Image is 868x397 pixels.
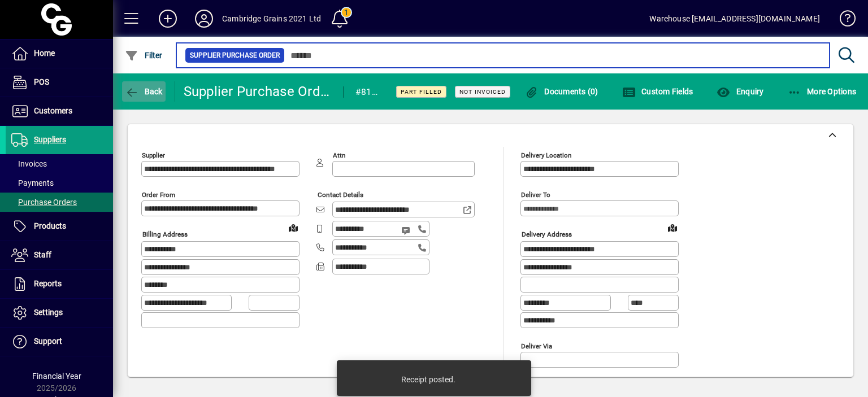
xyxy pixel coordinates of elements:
[150,8,186,29] button: Add
[6,193,113,212] a: Purchase Orders
[6,154,113,173] a: Invoices
[142,191,175,199] mat-label: Order from
[521,151,571,159] mat-label: Delivery Location
[122,45,166,66] button: Filter
[6,270,113,298] a: Reports
[714,81,766,102] button: Enquiry
[525,87,598,96] span: Documents (0)
[125,51,163,60] span: Filter
[619,81,696,102] button: Custom Fields
[34,135,66,144] span: Suppliers
[6,328,113,356] a: Support
[717,87,763,96] span: Enquiry
[190,50,280,61] span: Supplier Purchase Order
[831,2,854,39] a: Knowledge Base
[34,77,49,86] span: POS
[788,87,857,96] span: More Options
[222,10,321,28] div: Cambridge Grains 2021 Ltd
[34,106,72,115] span: Customers
[113,81,175,102] app-page-header-button: Back
[125,87,163,96] span: Back
[6,68,113,97] a: POS
[355,83,382,101] div: #8195
[6,299,113,327] a: Settings
[785,81,860,102] button: More Options
[622,87,693,96] span: Custom Fields
[521,191,550,199] mat-label: Deliver To
[184,82,332,101] div: Supplier Purchase Order
[649,10,820,28] div: Warehouse [EMAIL_ADDRESS][DOMAIN_NAME]
[34,250,51,259] span: Staff
[6,97,113,125] a: Customers
[6,173,113,193] a: Payments
[11,178,54,187] span: Payments
[11,198,77,207] span: Purchase Orders
[459,88,506,95] span: Not Invoiced
[393,217,420,244] button: Send SMS
[284,219,302,237] a: View on map
[34,221,66,230] span: Products
[34,279,62,288] span: Reports
[142,151,165,159] mat-label: Supplier
[6,212,113,241] a: Products
[186,8,222,29] button: Profile
[521,342,552,350] mat-label: Deliver via
[6,241,113,269] a: Staff
[34,337,62,346] span: Support
[401,374,455,385] div: Receipt posted.
[401,88,442,95] span: Part Filled
[333,151,345,159] mat-label: Attn
[6,40,113,68] a: Home
[34,308,63,317] span: Settings
[34,49,55,58] span: Home
[663,219,682,237] a: View on map
[522,81,601,102] button: Documents (0)
[32,372,81,381] span: Financial Year
[11,159,47,168] span: Invoices
[122,81,166,102] button: Back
